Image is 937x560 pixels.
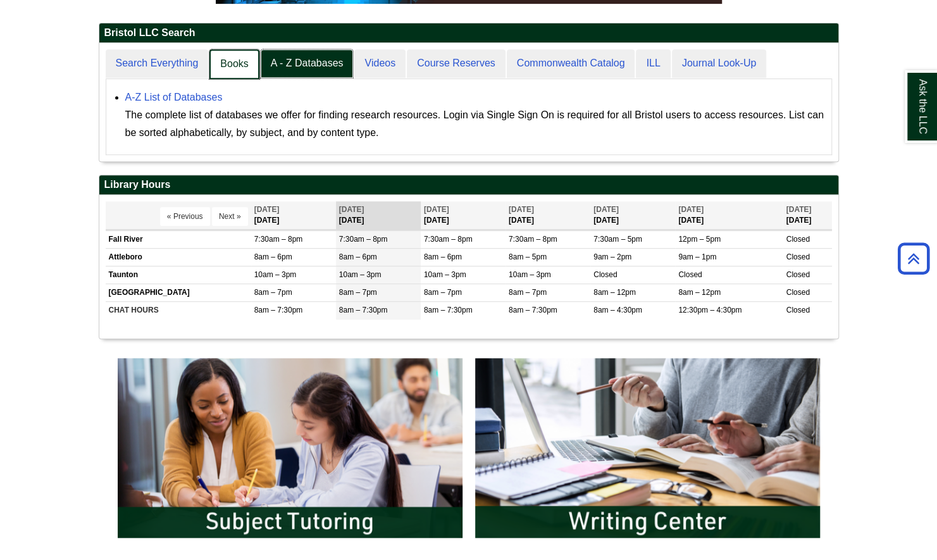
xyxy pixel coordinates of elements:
span: [DATE] [254,205,280,214]
span: Closed [593,270,617,279]
span: 7:30am – 8pm [339,235,388,244]
span: 9am – 2pm [593,252,631,261]
span: Closed [786,288,809,297]
th: [DATE] [336,201,421,230]
div: The complete list of databases we offer for finding research resources. Login via Single Sign On ... [125,106,825,142]
span: 7:30am – 5pm [593,235,642,244]
span: [DATE] [424,205,449,214]
span: 8am – 7:30pm [424,306,473,314]
a: Search Everything [106,49,209,78]
span: Closed [786,270,809,279]
th: [DATE] [506,201,590,230]
span: Closed [678,270,702,279]
span: 7:30am – 8pm [254,235,303,244]
td: Taunton [106,266,251,284]
div: slideshow [111,352,826,550]
img: Writing Center Information [469,352,826,544]
span: 8am – 4:30pm [593,306,642,314]
span: Closed [786,306,809,314]
a: Books [209,49,259,79]
a: Commonwealth Catalog [507,49,635,78]
th: [DATE] [590,201,675,230]
span: 8am – 12pm [678,288,721,297]
td: Fall River [106,230,251,248]
span: 12:30pm – 4:30pm [678,306,742,314]
span: 8am – 12pm [593,288,636,297]
th: [DATE] [675,201,783,230]
span: 8am – 6pm [254,252,292,261]
span: 9am – 1pm [678,252,716,261]
span: 8am – 7pm [509,288,547,297]
h2: Library Hours [99,175,838,195]
a: A - Z Databases [261,49,354,78]
span: [DATE] [509,205,534,214]
td: Attleboro [106,248,251,266]
span: Closed [786,252,809,261]
span: 8am – 6pm [339,252,377,261]
span: 8am – 7pm [339,288,377,297]
h2: Bristol LLC Search [99,23,838,43]
span: 8am – 5pm [509,252,547,261]
img: Subject Tutoring Information [111,352,469,544]
th: [DATE] [421,201,506,230]
button: Next » [212,207,248,226]
span: 8am – 7pm [424,288,462,297]
span: [DATE] [786,205,811,214]
span: 8am – 7pm [254,288,292,297]
span: 8am – 7:30pm [254,306,303,314]
span: Closed [786,235,809,244]
th: [DATE] [783,201,831,230]
span: 12pm – 5pm [678,235,721,244]
button: « Previous [160,207,210,226]
span: 8am – 6pm [424,252,462,261]
span: 7:30am – 8pm [509,235,557,244]
span: 8am – 7:30pm [509,306,557,314]
td: CHAT HOURS [106,302,251,320]
span: 10am – 3pm [254,270,297,279]
a: Journal Look-Up [672,49,766,78]
span: 10am – 3pm [339,270,382,279]
span: [DATE] [678,205,704,214]
span: 10am – 3pm [424,270,466,279]
a: A-Z List of Databases [125,92,223,103]
span: 10am – 3pm [509,270,551,279]
a: Videos [354,49,406,78]
th: [DATE] [251,201,336,230]
span: [DATE] [339,205,364,214]
td: [GEOGRAPHIC_DATA] [106,284,251,302]
span: [DATE] [593,205,619,214]
span: 8am – 7:30pm [339,306,388,314]
a: ILL [636,49,670,78]
a: Course Reserves [407,49,506,78]
a: Back to Top [893,250,934,267]
span: 7:30am – 8pm [424,235,473,244]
